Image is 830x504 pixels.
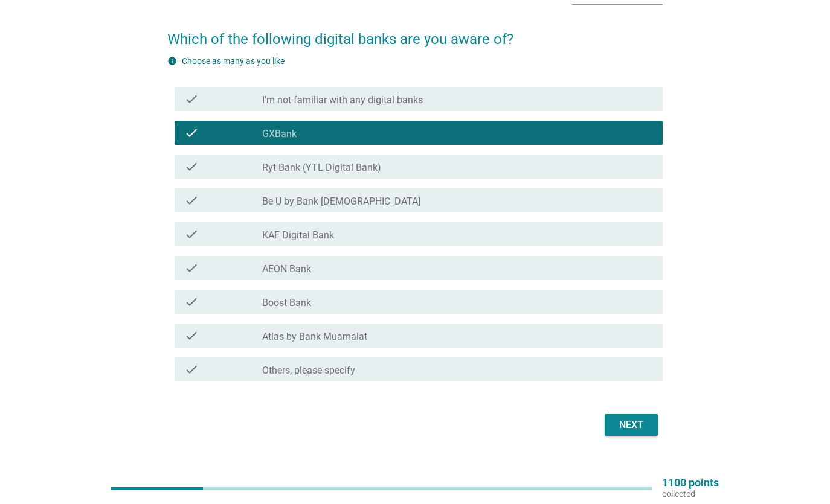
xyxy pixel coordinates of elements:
[262,196,420,208] label: Be U by Bank [DEMOGRAPHIC_DATA]
[184,126,199,140] i: check
[262,263,311,275] label: AEON Bank
[262,297,311,309] label: Boost Bank
[262,365,355,377] label: Others, please specify
[605,414,658,436] button: Next
[262,229,334,241] label: KAF Digital Bank
[662,477,719,488] p: 1100 points
[184,295,199,309] i: check
[184,159,199,174] i: check
[167,16,663,50] h2: Which of the following digital banks are you aware of?
[167,56,177,66] i: info
[184,362,199,377] i: check
[262,331,367,343] label: Atlas by Bank Muamalat
[662,488,719,499] p: collected
[184,227,199,241] i: check
[184,193,199,208] i: check
[184,261,199,275] i: check
[184,92,199,106] i: check
[262,162,381,174] label: Ryt Bank (YTL Digital Bank)
[262,128,297,140] label: GXBank
[184,328,199,343] i: check
[614,418,648,432] div: Next
[262,94,423,106] label: I'm not familiar with any digital banks
[182,56,285,66] label: Choose as many as you like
